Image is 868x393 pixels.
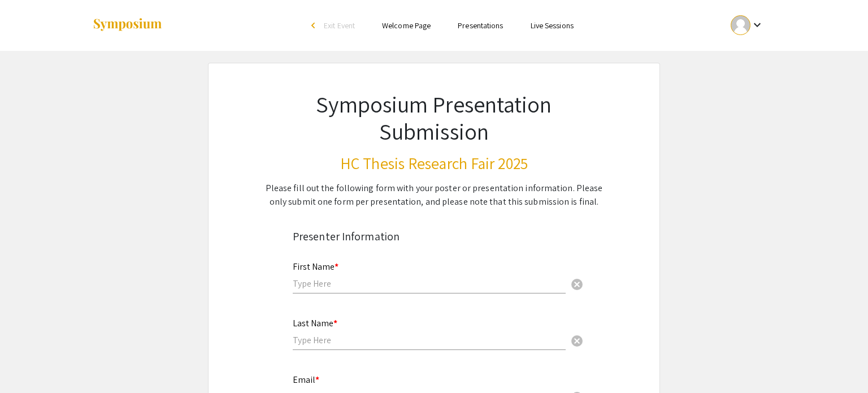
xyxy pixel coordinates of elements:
button: Clear [566,329,588,352]
span: cancel [570,334,584,348]
div: Presenter Information [293,228,575,245]
a: Live Sessions [531,20,574,31]
div: arrow_back_ios [311,22,318,29]
mat-label: Last Name [293,317,337,329]
h3: HC Thesis Research Fair 2025 [263,154,605,173]
iframe: Chat [8,342,48,385]
img: Symposium by ForagerOne [92,18,163,33]
mat-label: Email [293,374,319,386]
a: Welcome Page [382,20,431,31]
button: Clear [566,273,588,295]
button: Expand account dropdown [719,12,776,38]
input: Type Here [293,278,566,290]
input: Type Here [293,334,566,346]
mat-icon: Expand account dropdown [750,18,764,32]
a: Presentations [458,20,503,31]
div: Please fill out the following form with your poster or presentation information. Please only subm... [263,182,605,209]
h1: Symposium Presentation Submission [263,90,605,145]
span: cancel [570,278,584,291]
mat-label: First Name [293,261,338,273]
span: Exit Event [324,20,355,31]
